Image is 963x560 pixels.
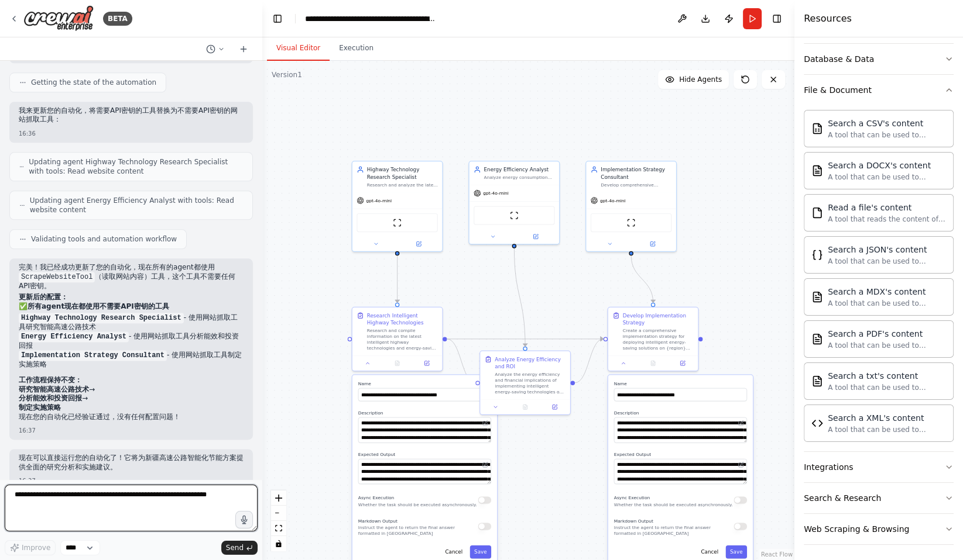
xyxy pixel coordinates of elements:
[811,417,823,429] img: XMLSearchTool
[628,255,657,303] g: Edge from f15dffd7-3afe-4760-826d-cac2a68f07db to cadcb6d4-0dee-49fe-9137-35fe3a92b89b
[828,215,946,224] div: A tool that reads the content of a file. To use this tool, provide a 'file_path' parameter with t...
[19,313,244,332] li: - 使用网站抓取工具研究智能高速公路技术
[367,312,438,326] div: Research Intelligent Highway Technologies
[19,129,244,138] div: 16:36
[601,182,671,188] div: Develop comprehensive implementation strategies and action plans for deploying intelligent energy...
[19,403,61,412] strong: 制定实施策略
[828,257,946,266] div: A tool that can be used to semantic search a query from a JSON's content.
[670,359,695,368] button: Open in side panel
[811,207,823,219] img: FileReadTool
[31,78,156,87] span: Getting the state of the automation
[725,545,746,558] button: Save
[828,286,946,298] div: Search a MDX's content
[19,454,244,472] p: 现在可以直接运行您的自动化了！它将为新疆高速公路智能化节能方案提供全面的研究分析和实施建议。
[804,105,954,451] div: File & Document
[272,70,302,79] div: Version 1
[481,460,489,469] button: Open in editor
[267,36,330,61] button: Visual Editor
[358,525,478,537] p: Instruct the agent to return the final answer formatted in [GEOGRAPHIC_DATA]
[367,166,438,181] div: Highway Technology Research Specialist
[22,543,50,552] span: Improve
[447,336,603,343] g: Edge from d9f04a22-77c6-467d-ab91-56eac95454a4 to cadcb6d4-0dee-49fe-9137-35fe3a92b89b
[495,372,566,395] div: Analyze the energy efficiency and financial implications of implementing intelligent energy-savin...
[19,350,167,361] code: Implementation Strategy Consultant
[623,328,694,351] div: Create a comprehensive implementation strategy for deploying intelligent energy-saving solutions ...
[103,12,132,26] div: BETA
[828,244,946,255] div: Search a JSON's content
[769,11,785,27] button: Hide right sidebar
[828,370,946,382] div: Search a txt's content
[393,255,400,303] g: Edge from 73d061b8-cae4-4f87-afbd-cf16cc5729d8 to d9f04a22-77c6-467d-ab91-56eac95454a4
[269,11,286,27] button: Hide left sidebar
[804,452,954,482] button: Integrations
[271,536,286,551] button: toggle interactivity
[271,490,286,506] button: zoom in
[811,249,823,261] img: JSONSearchTool
[358,502,477,507] p: Whether the task should be executed asynchronously.
[614,502,733,507] p: Whether the task should be executed asynchronously.
[367,328,438,351] div: Research and compile information on the latest intelligent highway technologies and energy-saving...
[828,299,946,308] div: A tool that can be used to semantic search a query from a MDX's content.
[828,172,946,182] div: A tool that can be used to semantic search a query from a DOCX's content.
[828,130,946,140] div: A tool that can be used to semantic search a query from a CSV's content.
[828,328,946,340] div: Search a PDF's content
[479,351,571,415] div: Analyze Energy Efficiency and ROIAnalyze the energy efficiency and financial implications of impl...
[382,359,413,368] button: No output available
[29,157,243,176] span: Updating agent Highway Technology Research Specialist with tools: Read website content
[736,419,745,427] button: Open in editor
[828,160,946,171] div: Search a DOCX's content
[811,291,823,303] img: MDXSearchTool
[484,175,554,181] div: Analyze energy consumption patterns and cost-benefit scenarios for implementing intelligent energ...
[761,551,793,558] a: React Flow attribution
[600,198,626,203] span: gpt-4o-mini
[515,232,557,241] button: Open in side panel
[614,525,734,537] p: Instruct the agent to return the final answer formatted in [GEOGRAPHIC_DATA]
[330,36,383,61] button: Execution
[510,403,541,412] button: No output available
[510,211,519,220] img: ScrapeWebsiteTool
[19,263,244,291] p: 完美！我已经成功更新了您的自动化，现在所有的agent都使用 （读取网站内容）工具，这个工具不需要任何API密钥。
[484,166,554,173] div: Energy Efficiency Analyst
[5,540,56,555] button: Improve
[510,248,529,347] g: Edge from be23c75a-af74-451c-8b96-2d3c46af026a to c1350d20-9f34-4ba1-a9ad-353f79952341
[19,476,244,485] div: 16:37
[828,341,946,350] div: A tool that can be used to semantic search a query from a PDF's content.
[19,272,95,282] code: ScrapeWebsiteTool
[468,161,560,245] div: Energy Efficiency AnalystAnalyze energy consumption patterns and cost-benefit scenarios for imple...
[828,202,946,213] div: Read a file's content
[28,302,169,310] strong: 所有agent现在都使用不需要API密钥的工具
[358,495,394,500] span: Async Execution
[358,451,491,457] label: Expected Output
[19,332,244,351] li: - 使用网站抓取工具分析能效和投资回报
[632,240,673,248] button: Open in side panel
[811,165,823,177] img: DOCXSearchTool
[352,161,443,252] div: Highway Technology Research SpecialistResearch and analyze the latest intelligent highway technol...
[607,307,698,371] div: Develop Implementation StrategyCreate a comprehensive implementation strategy for deploying intel...
[271,490,286,551] div: React Flow controls
[804,75,954,105] button: File & Document
[804,12,852,26] h4: Resources
[30,196,243,215] span: Updating agent Energy Efficiency Analyst with tools: Read website content
[414,359,439,368] button: Open in side panel
[352,307,443,371] div: Research Intelligent Highway TechnologiesResearch and compile information on the latest intellige...
[804,483,954,513] button: Search & Research
[221,541,258,555] button: Send
[828,117,946,129] div: Search a CSV's content
[627,219,636,227] img: ScrapeWebsiteTool
[235,511,253,528] button: Click to speak your automation idea
[481,419,489,427] button: Open in editor
[804,53,874,65] div: Database & Data
[470,545,491,558] button: Save
[23,5,94,32] img: Logo
[19,376,82,384] strong: 工作流程保持不变：
[441,545,467,558] button: Cancel
[19,331,129,342] code: Energy Efficiency Analyst
[19,426,244,435] div: 16:37
[19,385,89,393] strong: 研究智能高速公路技术
[226,543,244,552] span: Send
[234,42,253,56] button: Start a new chat
[19,302,244,312] p: ✅
[811,333,823,345] img: PDFSearchTool
[393,219,402,227] img: ScrapeWebsiteTool
[19,413,244,422] p: 现在您的自动化已经验证通过，没有任何配置问题！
